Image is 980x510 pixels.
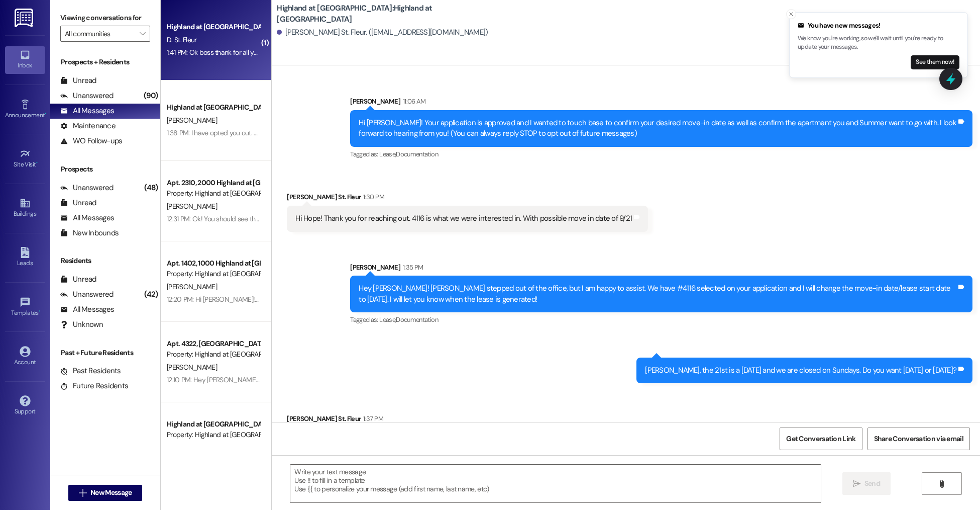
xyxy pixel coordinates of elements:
[5,294,45,321] a: Templates •
[50,164,160,175] div: Prospects
[60,10,150,26] label: Viewing conversations for
[60,75,96,86] div: Unread
[277,27,488,38] div: [PERSON_NAME] St. Fleur. ([EMAIL_ADDRESS][DOMAIN_NAME])
[645,365,956,376] div: [PERSON_NAME], the 21st is a [DATE] and we are closed on Sundays. Do you want [DATE] or [DATE]?
[400,262,423,273] div: 1:35 PM
[350,147,972,161] div: Tagged as:
[167,349,260,360] div: Property: Highland at [GEOGRAPHIC_DATA]
[167,430,260,440] div: Property: Highland at [GEOGRAPHIC_DATA]
[396,150,438,158] span: Documentation
[50,57,160,67] div: Prospects + Residents
[277,3,478,25] b: Highland at [GEOGRAPHIC_DATA]: Highland at [GEOGRAPHIC_DATA]
[167,363,217,372] span: [PERSON_NAME]
[39,308,40,315] span: •
[167,295,959,304] div: 12:20 PM: Hi [PERSON_NAME]! I wanted to see if you would like to remain opted in to the Rent Repo...
[45,110,46,117] span: •
[780,428,862,450] button: Get Conversation Link
[60,228,119,238] div: New Inbounds
[379,150,396,158] span: Lease ,
[60,183,114,193] div: Unanswered
[60,106,114,116] div: All Messages
[65,26,134,42] input: All communities
[167,178,260,188] div: Apt. 2310, 2000 Highland at [GEOGRAPHIC_DATA]
[68,485,143,501] button: New Message
[167,188,260,199] div: Property: Highland at [GEOGRAPHIC_DATA]
[140,30,145,38] i: 
[142,180,160,196] div: (48)
[350,312,972,327] div: Tagged as:
[167,214,391,223] div: 12:31 PM: Ok! You should see that reflected on September's ledger coming up.
[60,319,103,330] div: Unknown
[359,118,956,139] div: Hi [PERSON_NAME]! Your application is approved and I wanted to touch base to confirm your desired...
[5,343,45,370] a: Account
[350,96,972,110] div: [PERSON_NAME]
[60,91,114,101] div: Unanswered
[287,192,648,206] div: [PERSON_NAME] St. Fleur
[167,202,217,211] span: [PERSON_NAME]
[361,413,383,424] div: 1:37 PM
[359,283,956,305] div: Hey [PERSON_NAME]! [PERSON_NAME] stepped out of the office, but I am happy to assist. We have #41...
[167,128,432,137] div: 1:38 PM: I have opted you out. Please let me know if you would like to opt back in at anytime.
[60,136,122,146] div: WO Follow-ups
[295,213,632,224] div: Hi Hope! Thank you for reaching out. 4116 is what we were interested in. With possible move in da...
[167,22,260,32] div: Highland at [GEOGRAPHIC_DATA]
[938,480,945,488] i: 
[60,121,116,131] div: Maintenance
[50,348,160,358] div: Past + Future Residents
[167,102,260,113] div: Highland at [GEOGRAPHIC_DATA]
[60,213,114,223] div: All Messages
[167,48,270,57] div: 1:41 PM: Ok boss thank for all you do
[50,256,160,266] div: Residents
[36,159,38,166] span: •
[864,478,880,489] span: Send
[853,480,860,488] i: 
[60,289,114,300] div: Unanswered
[911,55,959,69] button: See them now!
[141,88,160,104] div: (90)
[60,274,96,285] div: Unread
[60,304,114,315] div: All Messages
[5,145,45,173] a: Site Visit •
[167,269,260,279] div: Property: Highland at [GEOGRAPHIC_DATA]
[167,419,260,430] div: Highland at [GEOGRAPHIC_DATA]
[5,392,45,419] a: Support
[798,34,959,52] p: We know you're working, so we'll wait until you're ready to update your messages.
[842,472,891,495] button: Send
[167,35,197,44] span: D. St. Fleur
[79,489,86,497] i: 
[400,96,426,107] div: 11:06 AM
[396,315,438,324] span: Documentation
[167,258,260,269] div: Apt. 1402, 1000 Highland at [GEOGRAPHIC_DATA]
[60,198,96,208] div: Unread
[90,487,132,498] span: New Message
[167,282,217,291] span: [PERSON_NAME]
[798,21,959,31] div: You have new messages!
[379,315,396,324] span: Lease ,
[786,9,796,19] button: Close toast
[167,338,260,349] div: Apt. 4322, [GEOGRAPHIC_DATA] at [GEOGRAPHIC_DATA]
[142,287,160,302] div: (42)
[15,9,35,27] img: ResiDesk Logo
[867,428,970,450] button: Share Conversation via email
[5,195,45,222] a: Buildings
[167,116,217,125] span: [PERSON_NAME]
[350,262,972,276] div: [PERSON_NAME]
[786,434,855,444] span: Get Conversation Link
[874,434,963,444] span: Share Conversation via email
[5,244,45,271] a: Leads
[361,192,384,202] div: 1:30 PM
[287,413,464,428] div: [PERSON_NAME] St. Fleur
[60,381,128,391] div: Future Residents
[5,46,45,73] a: Inbox
[60,366,121,376] div: Past Residents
